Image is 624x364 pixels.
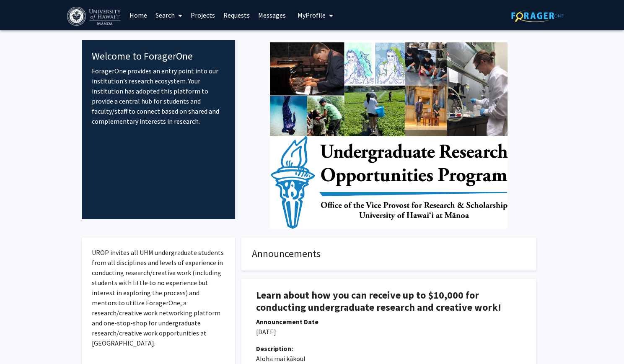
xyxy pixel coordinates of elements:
[256,289,521,314] h1: Learn about how you can receive up to $10,000 for conducting undergraduate research and creative ...
[219,0,254,30] a: Requests
[186,0,219,30] a: Projects
[256,354,521,364] p: Aloha mai kākou!
[252,248,526,260] h4: Announcements
[92,66,225,126] p: ForagerOne provides an entry point into our institution’s research ecosystem. Your institution ha...
[256,327,521,337] p: [DATE]
[151,0,186,30] a: Search
[6,326,36,358] iframe: Chat
[125,0,151,30] a: Home
[298,11,326,19] span: My Profile
[92,50,225,62] h4: Welcome to ForagerOne
[256,343,521,354] div: Description:
[256,317,521,327] div: Announcement Date
[270,40,507,229] img: Cover Image
[67,7,122,26] img: University of Hawaiʻi at Mānoa Logo
[92,247,225,348] p: UROP invites all UHM undergraduate students from all disciplines and levels of experience in cond...
[511,9,564,22] img: ForagerOne Logo
[254,0,290,30] a: Messages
